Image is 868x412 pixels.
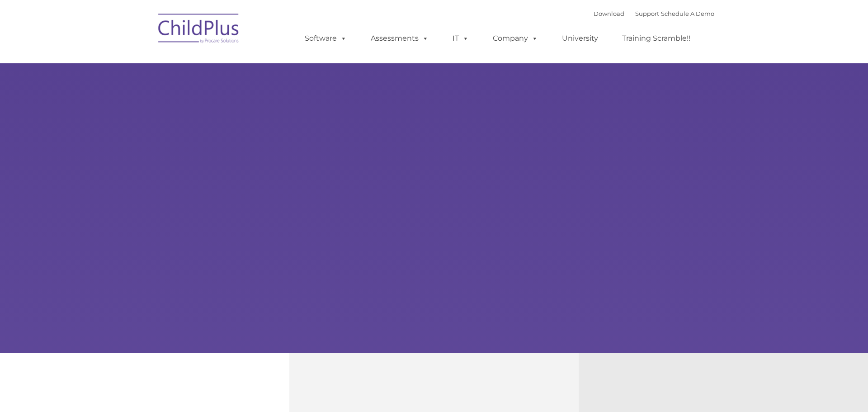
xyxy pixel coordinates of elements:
a: Company [484,29,547,47]
a: Download [594,10,624,17]
font: | [594,10,714,17]
a: Training Scramble!! [613,29,699,47]
a: Software [296,29,356,47]
a: IT [443,29,478,47]
a: Schedule A Demo [661,10,714,17]
img: ChildPlus by Procare Solutions [154,7,244,52]
a: University [553,29,607,47]
a: Support [635,10,659,17]
a: Assessments [362,29,438,47]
